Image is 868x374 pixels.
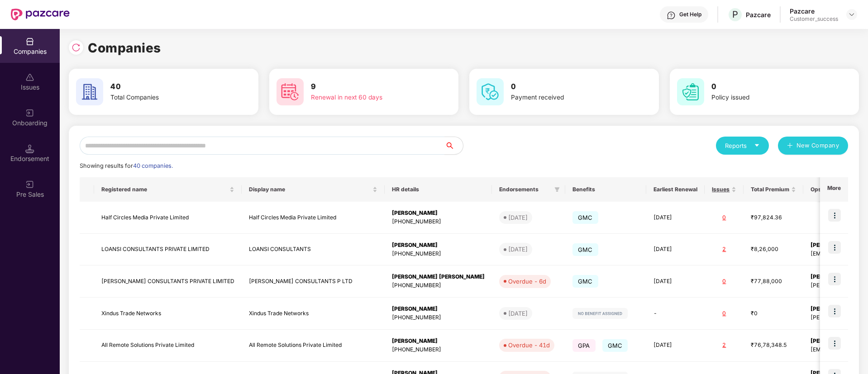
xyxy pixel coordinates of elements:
th: More [820,177,848,202]
img: svg+xml;base64,PHN2ZyB3aWR0aD0iMjAiIGhlaWdodD0iMjAiIHZpZXdCb3g9IjAgMCAyMCAyMCIgZmlsbD0ibm9uZSIgeG... [25,180,34,189]
div: 0 [712,277,736,286]
td: [PERSON_NAME] CONSULTANTS P LTD [242,265,385,298]
div: Get Help [679,11,701,18]
h1: Companies [88,38,161,58]
div: [PHONE_NUMBER] [392,313,485,322]
div: [DATE] [508,213,528,222]
td: [DATE] [646,234,705,266]
th: Display name [242,177,385,202]
div: [PERSON_NAME] [392,337,485,346]
span: 40 companies. [133,162,173,169]
div: Overdue - 41d [508,341,550,350]
img: svg+xml;base64,PHN2ZyBpZD0iSXNzdWVzX2Rpc2FibGVkIiB4bWxucz0iaHR0cDovL3d3dy53My5vcmcvMjAwMC9zdmciIH... [25,73,34,82]
span: caret-down [754,142,760,148]
img: New Pazcare Logo [11,9,70,20]
img: svg+xml;base64,PHN2ZyB4bWxucz0iaHR0cDovL3d3dy53My5vcmcvMjAwMC9zdmciIHdpZHRoPSIxMjIiIGhlaWdodD0iMj... [572,308,628,319]
td: Half Circles Media Private Limited [242,202,385,234]
td: LOANSI CONSULTANTS PRIVATE LIMITED [94,234,242,266]
div: 2 [712,245,736,254]
span: Total Premium [751,186,789,193]
div: 0 [712,213,736,222]
img: svg+xml;base64,PHN2ZyBpZD0iQ29tcGFuaWVzIiB4bWxucz0iaHR0cDovL3d3dy53My5vcmcvMjAwMC9zdmciIHdpZHRoPS... [25,37,34,46]
div: [PERSON_NAME] [PERSON_NAME] [392,273,485,281]
span: GPA [572,339,596,352]
span: Display name [249,186,371,193]
div: [PERSON_NAME] [392,305,485,313]
td: Xindus Trade Networks [94,298,242,330]
div: ₹8,26,000 [751,245,796,254]
div: [PHONE_NUMBER] [392,218,485,226]
div: 0 [712,309,736,318]
h3: 40 [110,81,224,93]
div: Pazcare [790,7,838,15]
span: GMC [572,243,598,256]
div: [PERSON_NAME] [392,241,485,250]
h3: 0 [711,81,825,93]
div: [DATE] [508,309,528,318]
td: Xindus Trade Networks [242,298,385,330]
td: [DATE] [646,202,705,234]
img: icon [828,337,841,350]
div: Reports [725,141,760,150]
img: svg+xml;base64,PHN2ZyB3aWR0aD0iMTQuNSIgaGVpZ2h0PSIxNC41IiB2aWV3Qm94PSIwIDAgMTYgMTYiIGZpbGw9Im5vbm... [25,144,34,153]
h3: 9 [311,81,425,93]
td: All Remote Solutions Private Limited [94,330,242,362]
span: plus [787,142,793,150]
span: Issues [712,186,730,193]
img: svg+xml;base64,PHN2ZyBpZD0iRHJvcGRvd24tMzJ4MzIiIHhtbG5zPSJodHRwOi8vd3d3LnczLm9yZy8yMDAwL3N2ZyIgd2... [848,11,855,18]
div: ₹0 [751,309,796,318]
h3: 0 [511,81,625,93]
div: Customer_success [790,15,838,23]
div: Pazcare [746,10,771,19]
button: plusNew Company [778,137,848,155]
div: [PHONE_NUMBER] [392,250,485,258]
span: P [732,9,738,20]
img: icon [828,305,841,317]
span: search [444,142,463,149]
button: search [444,137,463,155]
img: svg+xml;base64,PHN2ZyB4bWxucz0iaHR0cDovL3d3dy53My5vcmcvMjAwMC9zdmciIHdpZHRoPSI2MCIgaGVpZ2h0PSI2MC... [277,78,304,105]
img: icon [828,209,841,222]
span: filter [553,184,562,195]
td: [DATE] [646,330,705,362]
img: svg+xml;base64,PHN2ZyBpZD0iSGVscC0zMngzMiIgeG1sbnM9Imh0dHA6Ly93d3cudzMub3JnLzIwMDAvc3ZnIiB3aWR0aD... [667,11,676,20]
th: Issues [705,177,744,202]
th: Earliest Renewal [646,177,705,202]
img: icon [828,241,841,254]
span: New Company [796,141,839,150]
div: ₹77,88,000 [751,277,796,286]
th: HR details [385,177,492,202]
span: Showing results for [80,162,173,169]
span: GMC [572,275,598,288]
img: svg+xml;base64,PHN2ZyB4bWxucz0iaHR0cDovL3d3dy53My5vcmcvMjAwMC9zdmciIHdpZHRoPSI2MCIgaGVpZ2h0PSI2MC... [76,78,103,105]
td: [DATE] [646,265,705,298]
div: Renewal in next 60 days [311,93,425,103]
img: svg+xml;base64,PHN2ZyB4bWxucz0iaHR0cDovL3d3dy53My5vcmcvMjAwMC9zdmciIHdpZHRoPSI2MCIgaGVpZ2h0PSI2MC... [477,78,504,105]
th: Total Premium [744,177,803,202]
div: [DATE] [508,245,528,254]
th: Registered name [94,177,242,202]
span: GMC [572,211,598,224]
td: LOANSI CONSULTANTS [242,234,385,266]
img: svg+xml;base64,PHN2ZyBpZD0iUmVsb2FkLTMyeDMyIiB4bWxucz0iaHR0cDovL3d3dy53My5vcmcvMjAwMC9zdmciIHdpZH... [72,43,81,52]
td: [PERSON_NAME] CONSULTANTS PRIVATE LIMITED [94,265,242,298]
td: All Remote Solutions Private Limited [242,330,385,362]
div: Total Companies [110,93,224,103]
span: Endorsements [499,186,551,193]
th: Benefits [565,177,646,202]
img: svg+xml;base64,PHN2ZyB3aWR0aD0iMjAiIGhlaWdodD0iMjAiIHZpZXdCb3g9IjAgMCAyMCAyMCIgZmlsbD0ibm9uZSIgeG... [25,109,34,118]
div: ₹76,78,348.5 [751,341,796,350]
span: Registered name [101,186,228,193]
span: filter [554,187,560,192]
img: svg+xml;base64,PHN2ZyB4bWxucz0iaHR0cDovL3d3dy53My5vcmcvMjAwMC9zdmciIHdpZHRoPSI2MCIgaGVpZ2h0PSI2MC... [677,78,704,105]
div: 2 [712,341,736,350]
td: Half Circles Media Private Limited [94,202,242,234]
div: ₹97,824.36 [751,213,796,222]
span: GMC [602,339,628,352]
div: Overdue - 6d [508,277,546,286]
div: [PHONE_NUMBER] [392,281,485,290]
img: icon [828,273,841,285]
div: [PERSON_NAME] [392,209,485,218]
div: [PHONE_NUMBER] [392,346,485,354]
div: Payment received [511,93,625,103]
